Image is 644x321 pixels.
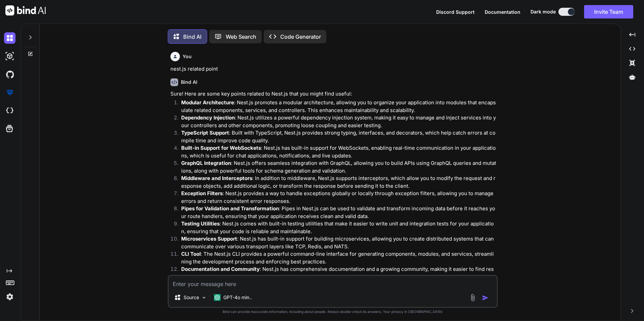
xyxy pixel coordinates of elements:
strong: TypeScript Support [181,130,229,136]
button: Discord Support [436,8,475,15]
p: : The Nest.js CLI provides a powerful command-line interface for generating components, modules, ... [181,250,496,265]
p: nest.js related point [170,65,496,73]
p: : Nest.js provides a way to handle exceptions globally or locally through exception filters, allo... [181,190,496,205]
strong: Testing Utilities [181,220,220,227]
strong: CLI Tool [181,251,201,257]
p: Sure! Here are some key points related to Nest.js that you might find useful: [170,90,496,98]
p: Source [184,294,199,301]
p: : Nest.js promotes a modular architecture, allowing you to organize your application into modules... [181,99,496,114]
img: darkChat [4,32,15,44]
img: darkAi-studio [4,50,15,62]
button: Documentation [485,8,520,15]
p: : Pipes in Nest.js can be used to validate and transform incoming data before it reaches your rou... [181,205,496,220]
p: GPT-4o min.. [223,294,252,301]
strong: Microservices Support [181,236,237,242]
strong: Documentation and Community [181,266,260,272]
img: icon [482,294,489,301]
button: Invite Team [584,5,633,19]
strong: Exception Filters [181,190,223,197]
strong: Middleware and Interceptors [181,175,252,181]
p: Bind AI [183,33,201,41]
span: Dark mode [530,8,556,15]
p: : In addition to middleware, Nest.js supports interceptors, which allow you to modify the request... [181,175,496,190]
span: Documentation [485,9,520,15]
span: Discord Support [436,9,475,15]
p: : Nest.js has built-in support for building microservices, allowing you to create distributed sys... [181,235,496,250]
p: : Nest.js comes with built-in testing utilities that make it easier to write unit and integration... [181,220,496,235]
strong: Built-in Support for WebSockets [181,145,261,151]
p: : Nest.js utilizes a powerful dependency injection system, making it easy to manage and inject se... [181,114,496,129]
img: attachment [469,294,477,301]
img: settings [4,291,15,302]
strong: Modular Architecture [181,99,234,106]
img: Bind AI [5,5,46,15]
strong: GraphQL Integration [181,160,231,166]
img: cloudideIcon [4,105,15,116]
p: : Nest.js offers seamless integration with GraphQL, allowing you to build APIs using GraphQL quer... [181,159,496,175]
p: Bind can provide inaccurate information, including about people. Always double-check its answers.... [168,309,498,314]
h6: You [183,53,192,60]
p: : Nest.js has comprehensive documentation and a growing community, making it easier to find resou... [181,265,496,281]
img: GPT-4o mini [214,294,221,301]
p: : Built with TypeScript, Nest.js provides strong typing, interfaces, and decorators, which help c... [181,129,496,144]
h6: Bind AI [181,79,197,85]
img: Pick Models [201,295,207,300]
p: Web Search [226,33,256,41]
strong: Dependency Injection [181,114,235,121]
img: githubDark [4,69,15,80]
strong: Pipes for Validation and Transformation [181,205,279,212]
p: : Nest.js has built-in support for WebSockets, enabling real-time communication in your applicati... [181,144,496,159]
p: Code Generator [280,33,321,41]
img: premium [4,87,15,98]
